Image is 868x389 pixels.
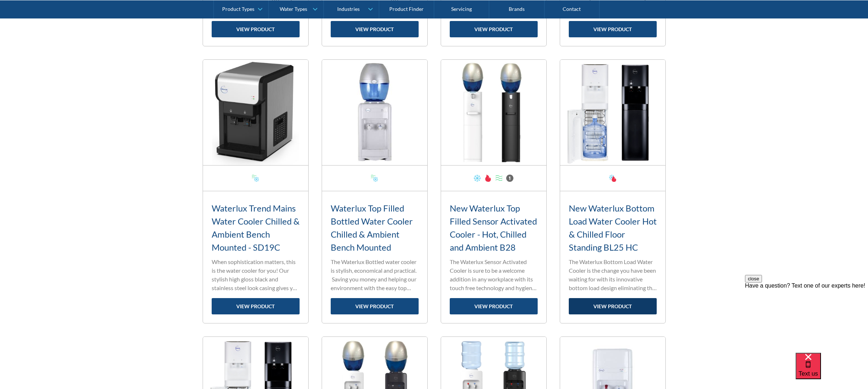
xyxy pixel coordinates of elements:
[212,298,300,314] a: view product
[212,21,300,37] a: view product
[331,21,419,37] a: view product
[212,202,300,254] h3: Waterlux Trend Mains Water Cooler Chilled & Ambient Bench Mounted - SD19C
[796,353,868,389] iframe: podium webchat widget bubble
[331,298,419,314] a: view product
[745,275,868,362] iframe: podium webchat widget prompt
[322,60,427,165] img: Waterlux Top Filled Bottled Water Cooler Chilled & Ambient Bench Mounted
[212,258,300,292] p: When sophistication matters, this is the water cooler for you! Our stylish high gloss black and s...
[450,298,538,314] a: view product
[560,60,665,165] img: New Waterlux Bottom Load Water Cooler Hot & Chilled Floor Standing BL25 HC
[569,298,657,314] a: view product
[441,60,546,165] img: New Waterlux Top Filled Sensor Activated Cooler - Hot, Chilled and Ambient B28
[222,6,254,12] div: Product Types
[569,21,657,37] a: view product
[203,60,308,165] img: Waterlux Trend Mains Water Cooler Chilled & Ambient Bench Mounted - SD19C
[569,258,657,292] p: The Waterlux Bottom Load Water Cooler is the change you have been waiting for with its innovative...
[337,6,360,12] div: Industries
[450,258,538,292] p: The Waterlux Sensor Activated Cooler is sure to be a welcome addition in any workplace with its t...
[450,202,538,254] h3: New Waterlux Top Filled Sensor Activated Cooler - Hot, Chilled and Ambient B28
[331,258,419,292] p: The Waterlux Bottled water cooler is stylish, economical and practical. Saving you money and help...
[450,21,538,37] a: view product
[569,202,657,254] h3: New Waterlux Bottom Load Water Cooler Hot & Chilled Floor Standing BL25 HC
[331,202,419,254] h3: Waterlux Top Filled Bottled Water Cooler Chilled & Ambient Bench Mounted
[280,6,307,12] div: Water Types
